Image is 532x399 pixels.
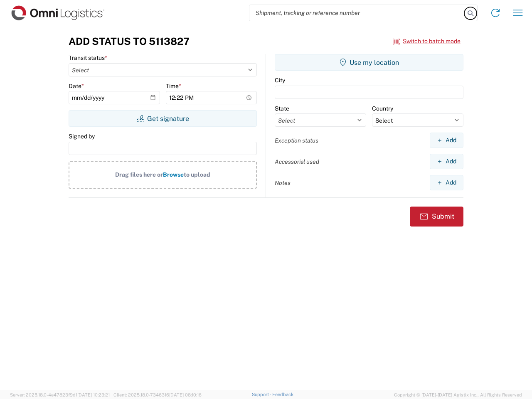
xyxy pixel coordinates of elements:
[115,171,163,178] span: Drag files here or
[275,105,289,112] label: State
[275,76,285,84] label: City
[69,110,257,127] button: Get signature
[10,392,110,397] span: Server: 2025.18.0-4e47823f9d1
[275,137,318,144] label: Exception status
[252,392,273,397] a: Support
[272,392,293,397] a: Feedback
[184,171,210,178] span: to upload
[430,154,463,169] button: Add
[430,133,463,148] button: Add
[275,158,319,165] label: Accessorial used
[69,54,107,62] label: Transit status
[113,392,202,397] span: Client: 2025.18.0-7346316
[163,171,184,178] span: Browse
[275,54,463,71] button: Use my location
[166,82,181,90] label: Time
[69,133,95,140] label: Signed by
[393,34,461,48] button: Switch to batch mode
[410,207,463,227] button: Submit
[430,175,463,190] button: Add
[169,392,202,397] span: [DATE] 08:10:16
[249,5,465,21] input: Shipment, tracking or reference number
[275,179,291,187] label: Notes
[372,105,393,112] label: Country
[394,391,522,399] span: Copyright © [DATE]-[DATE] Agistix Inc., All Rights Reserved
[69,82,84,90] label: Date
[77,392,110,397] span: [DATE] 10:23:21
[69,35,190,47] h3: Add Status to 5113827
